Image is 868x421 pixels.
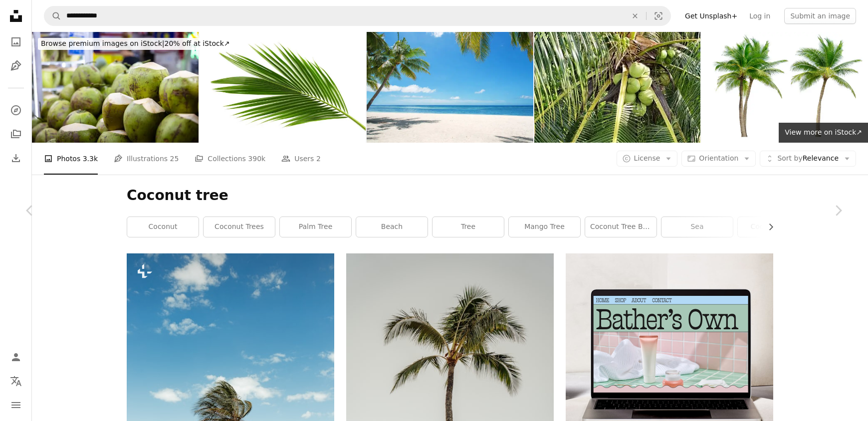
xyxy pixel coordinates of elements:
button: Submit an image [784,8,856,24]
a: sea [661,217,733,237]
span: Sort by [777,154,802,162]
button: Menu [6,395,26,415]
button: License [617,151,678,167]
button: Visual search [647,6,670,25]
button: Clear [624,6,646,25]
a: Collections 390k [195,143,265,175]
h1: Coconut tree [127,187,773,205]
span: 25 [170,153,179,164]
img: Coconut leaves or Coconut fronds, Green plam leaves, Tropical foliage isolated on white backgroun... [200,32,366,143]
a: Next [808,163,868,258]
a: a palm tree in a field [127,405,334,414]
span: Relevance [777,154,839,164]
span: 2 [316,153,321,164]
a: Download History [6,148,26,168]
a: Browse premium images on iStock|20% off at iStock↗ [32,32,239,56]
span: License [634,154,660,162]
span: Browse premium images on iStock | [41,39,164,47]
a: coconut trees [204,217,275,237]
button: Language [6,371,26,391]
span: View more on iStock ↗ [785,128,862,136]
a: Explore [6,100,26,120]
button: scroll list to the right [762,217,773,237]
img: Fresh coconut. [32,32,199,143]
a: coconut [127,217,199,237]
a: coconut tree during daytime [346,405,554,414]
img: Coconut palm tree. [701,32,868,143]
a: Log in / Sign up [6,347,26,367]
a: Illustrations 25 [114,143,179,175]
a: palm tree [280,217,351,237]
a: Users 2 [281,143,321,175]
a: tree [433,217,504,237]
a: coconut tree beach [585,217,656,237]
a: beach [356,217,428,237]
button: Sort byRelevance [760,151,856,167]
div: 20% off at iStock ↗ [38,38,233,50]
a: Collections [6,124,26,144]
a: Photos [6,32,26,52]
a: Log in [743,8,776,24]
a: coconut leaf [738,217,809,237]
button: Search Unsplash [44,6,61,25]
a: Illustrations [6,56,26,76]
span: 390k [248,153,265,164]
a: mango tree [509,217,580,237]
span: Orientation [699,154,738,162]
img: Coconuts on a coconut tree [534,32,701,143]
a: View more on iStock↗ [779,123,868,143]
form: Find visuals sitewide [44,6,671,26]
img: Tropical Paradise Landscape [367,32,533,143]
button: Orientation [681,151,756,167]
a: Get Unsplash+ [679,8,743,24]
